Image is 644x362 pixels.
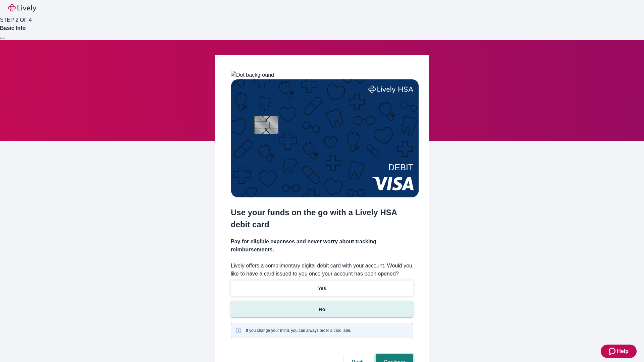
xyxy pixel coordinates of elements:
button: No [231,302,413,317]
p: No [319,306,325,313]
span: If you change your mind, you can always order a card later. [246,327,351,334]
button: Zendesk support iconHelp [601,345,637,358]
p: Yes [318,285,326,292]
label: Lively offers a complimentary digital debit card with your account. Would you like to have a card... [231,262,413,278]
h2: Use your funds on the go with a Lively HSA debit card [231,206,413,231]
img: Dot background [231,71,274,79]
svg: Zendesk support icon [609,347,617,355]
img: Lively [8,4,36,12]
button: Yes [231,281,413,296]
h4: Pay for eligible expenses and never worry about tracking reimbursements. [231,238,413,254]
img: Debit card [231,79,419,197]
span: Help [617,347,629,355]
